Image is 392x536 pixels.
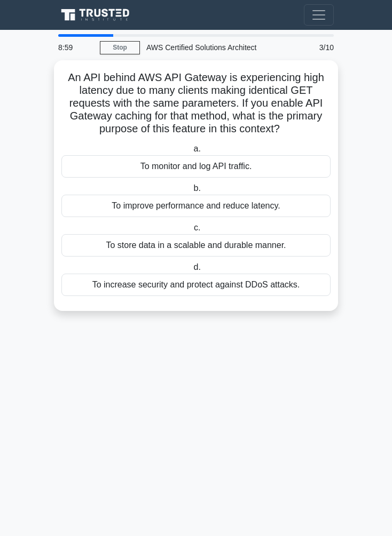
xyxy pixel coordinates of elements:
div: To monitor and log API traffic. [61,155,331,178]
span: c. [194,223,200,232]
span: b. [194,183,201,193]
span: d. [194,262,201,271]
div: 3/10 [292,37,340,58]
div: 8:59 [52,37,100,58]
div: To increase security and protect against DDoS attacks. [61,274,331,296]
div: To improve performance and reduce latency. [61,195,331,217]
div: AWS Certified Solutions Architect [140,37,292,58]
div: To store data in a scalable and durable manner. [61,234,331,257]
button: Toggle navigation [304,4,334,26]
h5: An API behind AWS API Gateway is experiencing high latency due to many clients making identical G... [60,71,332,136]
a: Stop [100,41,140,54]
span: a. [194,144,201,153]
